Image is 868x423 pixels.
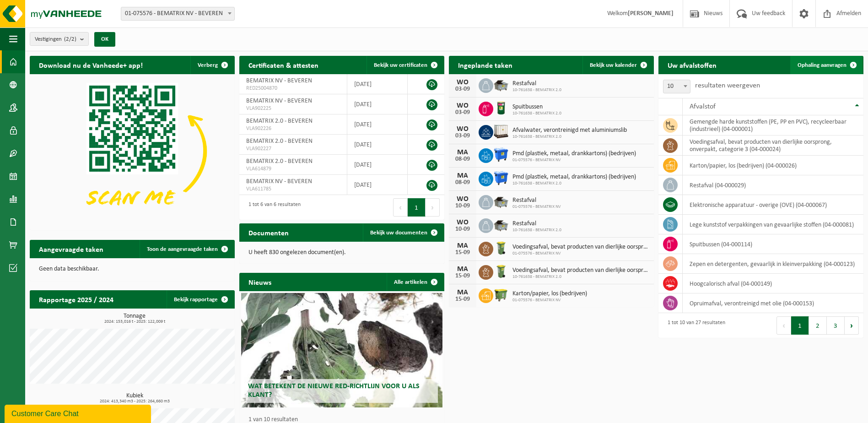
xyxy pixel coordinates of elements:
[30,56,152,74] h2: Download nu de Vanheede+ app!
[246,98,312,104] span: BEMATRIX NV - BEVEREN
[34,313,235,324] h3: Tonnage
[190,56,234,74] button: Verberg
[246,138,313,145] span: BEMATRIX 2.0 - BEVEREN
[683,293,863,313] td: opruimafval, verontreinigd met olie (04-000153)
[690,103,716,110] span: Afvalstof
[34,320,235,324] span: 2024: 153,016 t - 2025: 122,009 t
[453,296,472,303] div: 15-09
[453,273,472,279] div: 15-09
[512,251,649,256] span: 01-075576 - BEMATRIX NV
[453,249,472,256] div: 15-09
[244,197,301,217] div: 1 tot 6 van 6 resultaten
[248,417,440,423] p: 1 van 10 resultaten
[683,234,863,254] td: spuitbussen (04-000114)
[512,204,561,210] span: 01-075576 - BEMATRIX NV
[512,228,561,233] span: 10-761638 - BEMATRIX 2.0
[512,197,561,204] span: Restafval
[512,111,561,116] span: 10-761638 - BEMATRIX 2.0
[493,217,509,233] img: WB-5000-GAL-GY-01
[64,36,76,42] count: (2/2)
[30,74,235,228] img: Download de VHEPlus App
[790,56,863,74] a: Ophaling aanvragen
[453,133,472,139] div: 03-09
[408,198,426,217] button: 1
[246,118,313,125] span: BEMATRIX 2.0 - BEVEREN
[246,85,340,92] span: RED25004870
[512,157,636,163] span: 01-075576 - BEMATRIX NV
[827,316,845,335] button: 3
[658,56,726,74] h2: Uw afvalstoffen
[35,33,76,46] span: Vestigingen
[246,158,313,165] span: BEMATRIX 2.0 - BEVEREN
[453,289,472,296] div: MA
[590,62,637,68] span: Bekijk uw kalender
[582,56,653,74] a: Bekijk uw kalender
[512,298,587,303] span: 01-075576 - BEMATRIX NV
[239,56,328,74] h2: Certificaten & attesten
[493,100,509,116] img: PB-OT-0200-MET-00-03
[453,156,472,163] div: 08-09
[512,244,649,251] span: Voedingsafval, bevat producten van dierlijke oorsprong, onverpakt, categorie 3
[683,175,863,195] td: restafval (04-000029)
[493,170,509,186] img: WB-1100-HPE-BE-01
[512,220,561,228] span: Restafval
[239,223,298,241] h2: Documenten
[512,87,561,93] span: 10-761638 - BEMATRIX 2.0
[147,246,218,252] span: Toon de aangevraagde taken
[347,155,407,175] td: [DATE]
[683,115,863,136] td: gemengde harde kunststoffen (PE, PP en PVC), recycleerbaar (industrieel) (04-000001)
[347,74,407,94] td: [DATE]
[374,62,427,68] span: Bekijk uw certificaten
[453,242,472,249] div: MA
[628,10,674,17] strong: [PERSON_NAME]
[453,266,472,273] div: MA
[493,287,509,303] img: WB-1100-HPE-GN-50
[493,147,509,163] img: WB-1100-HPE-BE-01
[246,178,312,185] span: BEMATRIX NV - BEVEREN
[493,240,509,256] img: WB-0140-HPE-GN-50
[663,315,725,336] div: 1 tot 10 van 27 resultaten
[776,316,791,335] button: Previous
[453,102,472,109] div: WO
[695,82,760,89] label: resultaten weergeven
[246,165,340,173] span: VLA614879
[453,195,472,203] div: WO
[512,181,636,186] span: 10-761638 - BEMATRIX 2.0
[683,274,863,293] td: hoogcalorisch afval (04-000149)
[121,7,234,20] span: 01-075576 - BEMATRIX NV - BEVEREN
[246,145,340,152] span: VLA902227
[791,316,809,335] button: 1
[94,32,115,47] button: OK
[363,223,443,242] a: Bekijk uw documenten
[34,399,235,404] span: 2024: 413,340 m3 - 2025: 264,660 m3
[453,125,472,133] div: WO
[246,125,340,132] span: VLA902226
[493,194,509,209] img: WB-5000-GAL-GY-01
[239,273,280,291] h2: Nieuws
[493,77,509,92] img: WB-5000-GAL-GY-01
[512,274,649,280] span: 10-761638 - BEMATRIX 2.0
[512,80,561,87] span: Restafval
[453,79,472,86] div: WO
[30,240,113,258] h2: Aangevraagde taken
[140,240,234,258] a: Toon de aangevraagde taken
[30,290,123,308] h2: Rapportage 2025 / 2024
[663,80,690,93] span: 10
[453,226,472,233] div: 10-09
[453,109,472,116] div: 03-09
[30,32,89,46] button: Vestigingen(2/2)
[453,86,472,92] div: 03-09
[453,219,472,226] div: WO
[809,316,827,335] button: 2
[121,7,235,21] span: 01-075576 - BEMATRIX NV - BEVEREN
[246,185,340,193] span: VLA611785
[347,94,407,114] td: [DATE]
[248,383,420,399] span: Wat betekent de nieuwe RED-richtlijn voor u als klant?
[683,195,863,215] td: elektronische apparatuur - overige (OVE) (04-000067)
[453,203,472,209] div: 10-09
[198,62,218,68] span: Verberg
[683,215,863,234] td: lege kunststof verpakkingen van gevaarlijke stoffen (04-000081)
[845,316,859,335] button: Next
[246,105,340,112] span: VLA902225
